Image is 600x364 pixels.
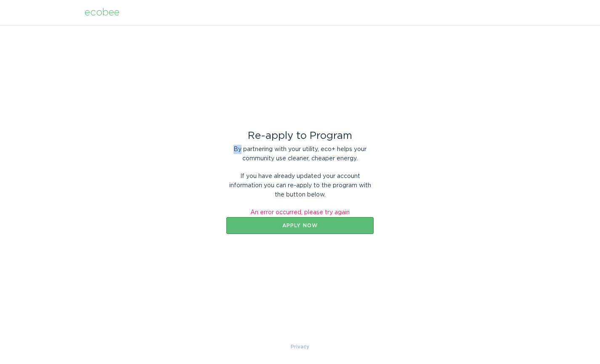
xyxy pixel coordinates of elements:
button: Apply now [226,217,374,234]
div: If you have already updated your account information you can re-apply to the program with the but... [226,172,374,199]
div: An error occurred, please try again [226,208,374,217]
div: ecobee [85,8,119,17]
div: By partnering with your utility, eco+ helps your community use cleaner, cheaper energy. [226,145,374,163]
div: Re-apply to Program [226,131,374,141]
div: Apply now [231,223,369,228]
a: Privacy Policy & Terms of Use [291,342,309,351]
